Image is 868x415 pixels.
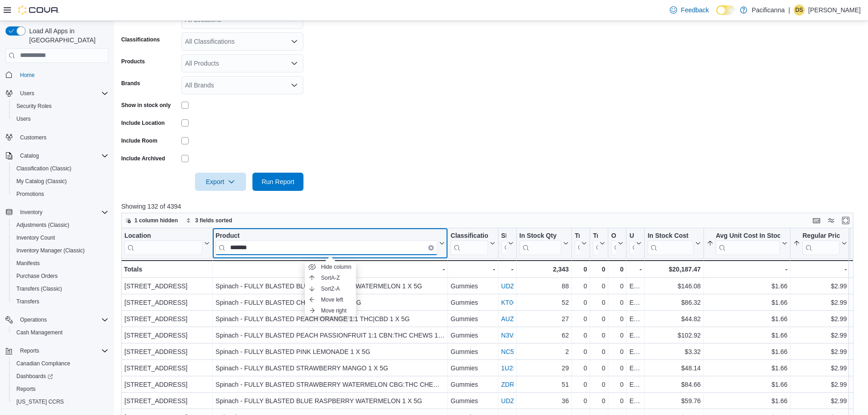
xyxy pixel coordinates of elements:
[519,346,569,357] div: 2
[9,257,112,270] button: Manifests
[321,274,340,282] span: Sort A-Z
[13,283,66,294] a: Transfers (Classic)
[121,58,145,65] label: Products
[13,296,108,307] span: Transfers
[216,281,445,292] div: Spinach - FULLY BLASTED BLUE RASPBERRY WATERMELON 1 X 5G
[16,190,44,198] span: Promotions
[811,215,822,226] button: Keyboard shortcuts
[9,282,112,295] button: Transfers (Classic)
[26,26,108,45] span: Load All Apps in [GEOGRAPHIC_DATA]
[9,219,112,231] button: Adjustments (Classic)
[16,272,58,280] span: Purchase Orders
[802,231,839,255] div: Regular Price
[13,384,39,395] a: Reports
[647,231,700,255] button: In Stock Cost
[501,231,506,255] div: SKU URL
[195,173,246,191] button: Export
[321,296,344,303] span: Move left
[124,281,210,292] div: [STREET_ADDRESS]
[2,344,112,357] button: Reports
[519,281,569,292] div: 88
[593,231,598,240] div: Transfer Out Qty
[707,231,787,255] button: Avg Unit Cost In Stock
[611,264,623,275] div: 0
[13,163,108,174] span: Classification (Classic)
[121,102,171,109] label: Show in stock only
[9,357,112,370] button: Canadian Compliance
[629,297,642,308] div: Each
[611,363,623,374] div: 0
[501,332,534,339] a: N3VA5RER
[2,206,112,219] button: Inventory
[593,395,605,406] div: 0
[16,314,108,325] span: Operations
[13,232,59,243] a: Inventory Count
[13,283,108,294] span: Transfers (Classic)
[18,5,59,15] img: Cova
[451,330,495,341] div: Gummies
[629,395,642,406] div: Each
[16,88,38,99] button: Users
[501,315,535,323] a: AUZJRYRQ
[16,221,69,229] span: Adjustments (Classic)
[575,395,587,406] div: 0
[451,297,495,308] div: Gummies
[16,314,51,325] button: Operations
[20,90,34,97] span: Users
[793,346,847,357] div: $2.99
[593,330,605,341] div: 0
[451,231,495,255] button: Classification
[291,38,298,45] button: Open list of options
[593,297,605,308] div: 0
[593,379,605,390] div: 0
[629,231,642,255] button: Unit Type
[575,281,587,292] div: 0
[216,395,445,406] div: Spinach - FULLY BLASTED BLUE RASPBERRY WATERMELON 1 X 5G
[593,231,605,255] button: Transfer Out Qty
[13,327,108,338] span: Cash Management
[121,202,861,211] p: Showing 132 of 4394
[629,363,642,374] div: Each
[16,69,108,81] span: Home
[9,370,112,383] a: Dashboards
[20,134,46,141] span: Customers
[575,231,580,255] div: Transfer In Qty
[593,281,605,292] div: 0
[788,5,790,15] p: |
[802,231,839,240] div: Regular Price
[16,207,46,218] button: Inventory
[647,297,700,308] div: $86.32
[13,358,108,369] span: Canadian Compliance
[124,379,210,390] div: [STREET_ADDRESS]
[13,327,66,338] a: Cash Management
[451,313,495,324] div: Gummies
[9,100,112,113] button: Security Roles
[195,217,232,224] span: 3 fields sorted
[501,231,514,255] button: SKU
[826,215,837,226] button: Display options
[13,396,67,407] a: [US_STATE] CCRS
[16,207,108,218] span: Inventory
[13,163,75,174] a: Classification (Classic)
[16,150,108,161] span: Catalog
[16,345,108,356] span: Reports
[124,297,210,308] div: [STREET_ADDRESS]
[611,379,623,390] div: 0
[629,231,634,255] div: Unit Type
[16,345,43,356] button: Reports
[716,231,780,255] div: Avg Unit Cost In Stock
[13,220,108,231] span: Adjustments (Classic)
[647,346,700,357] div: $3.32
[13,101,108,112] span: Security Roles
[291,82,298,89] button: Open list of options
[305,294,356,305] button: Move left
[808,5,861,15] p: [PERSON_NAME]
[16,247,85,254] span: Inventory Manager (Classic)
[575,379,587,390] div: 0
[707,264,787,275] div: -
[216,379,445,390] div: Spinach - FULLY BLASTED STRAWBERRY WATERMELON CBG:THC CHEWS 1 X 5G
[666,1,712,19] a: Feedback
[13,101,55,112] a: Security Roles
[16,373,53,380] span: Dashboards
[305,261,356,272] button: Hide column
